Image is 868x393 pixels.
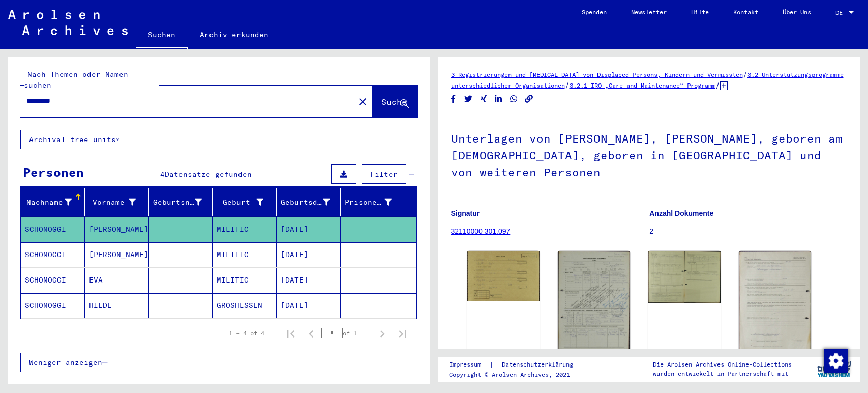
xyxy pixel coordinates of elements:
a: Impressum [449,359,489,370]
mat-cell: GROSHESSEN [213,293,277,318]
a: Suchen [136,22,188,49]
div: Geburtsdatum [281,197,330,208]
mat-cell: HILDE [85,293,149,318]
p: wurden entwickelt in Partnerschaft mit [653,369,792,378]
div: Geburtsdatum [281,194,343,210]
span: / [565,80,570,90]
img: Zustimmung ändern [824,349,848,373]
mat-header-cell: Vorname [85,188,149,216]
div: Zustimmung ändern [823,348,848,373]
div: Vorname [89,197,136,208]
span: Datensätze gefunden [165,170,252,179]
mat-cell: [PERSON_NAME] [85,242,149,267]
div: Geburtsname [153,197,202,208]
img: 001.jpg [558,251,630,353]
p: Die Arolsen Archives Online-Collections [653,360,792,369]
button: Archival tree units [20,130,128,149]
mat-cell: MILITIC [213,268,277,293]
img: 003.jpg [739,251,811,354]
button: Last page [393,323,413,344]
mat-header-cell: Geburtsdatum [277,188,341,216]
div: Prisoner # [345,197,392,208]
img: 002.jpg [648,251,721,303]
span: 4 [160,170,165,179]
mat-cell: [DATE] [277,217,341,242]
mat-cell: SCHOMOGGI [21,293,85,318]
button: Filter [362,164,406,184]
a: 32110000 301.097 [451,227,511,235]
mat-cell: MILITIC [213,242,277,267]
div: | [449,359,585,370]
img: yv_logo.png [815,356,853,382]
div: of 1 [321,328,372,338]
mat-icon: close [356,96,369,108]
button: Share on LinkedIn [493,93,504,105]
button: Suche [373,86,417,117]
a: Datenschutzerklärung [494,359,585,370]
span: DE [835,9,847,16]
h1: Unterlagen von [PERSON_NAME], [PERSON_NAME], geboren am [DEMOGRAPHIC_DATA], geboren in [GEOGRAPHI... [451,115,848,193]
span: / [715,80,720,90]
p: 2 [649,226,848,237]
mat-header-cell: Nachname [21,188,85,216]
button: Share on WhatsApp [508,93,519,105]
div: Geburt‏ [217,194,276,210]
span: / [743,70,747,79]
div: 1 – 4 of 4 [229,329,264,338]
div: Vorname [89,194,148,210]
mat-header-cell: Geburt‏ [213,188,277,216]
mat-cell: SCHOMOGGI [21,268,85,293]
button: Clear [352,91,373,111]
button: Share on Xing [478,93,489,105]
mat-header-cell: Geburtsname [149,188,213,216]
mat-cell: [DATE] [277,268,341,293]
a: 3 Registrierungen und [MEDICAL_DATA] von Displaced Persons, Kindern und Vermissten [451,71,743,78]
button: Previous page [301,323,321,344]
button: Next page [372,323,393,344]
div: Geburtsname [153,194,215,210]
div: Prisoner # [345,194,404,210]
span: Weniger anzeigen [29,358,102,367]
mat-cell: [DATE] [277,242,341,267]
mat-cell: SCHOMOGGI [21,242,85,267]
img: 001.jpg [467,251,540,301]
a: 3.2.1 IRO „Care and Maintenance“ Programm [570,81,715,89]
button: Share on Facebook [448,93,459,105]
button: Weniger anzeigen [20,353,116,372]
div: Nachname [25,197,72,208]
mat-cell: MILITIC [213,217,277,242]
b: Signatur [451,209,480,217]
span: Suche [381,97,407,107]
span: Filter [370,170,398,179]
mat-cell: [PERSON_NAME] [85,217,149,242]
mat-cell: [DATE] [277,293,341,318]
div: Personen [23,163,84,181]
mat-header-cell: Prisoner # [341,188,416,216]
p: Copyright © Arolsen Archives, 2021 [449,370,585,379]
img: Arolsen_neg.svg [8,10,128,35]
mat-cell: SCHOMOGGI [21,217,85,242]
div: Geburt‏ [217,197,263,208]
mat-cell: EVA [85,268,149,293]
div: Nachname [25,194,84,210]
button: Share on Twitter [463,93,474,105]
a: Archiv erkunden [188,22,281,47]
button: Copy link [524,93,534,105]
button: First page [281,323,301,344]
mat-label: Nach Themen oder Namen suchen [24,70,128,90]
b: Anzahl Dokumente [649,209,713,217]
